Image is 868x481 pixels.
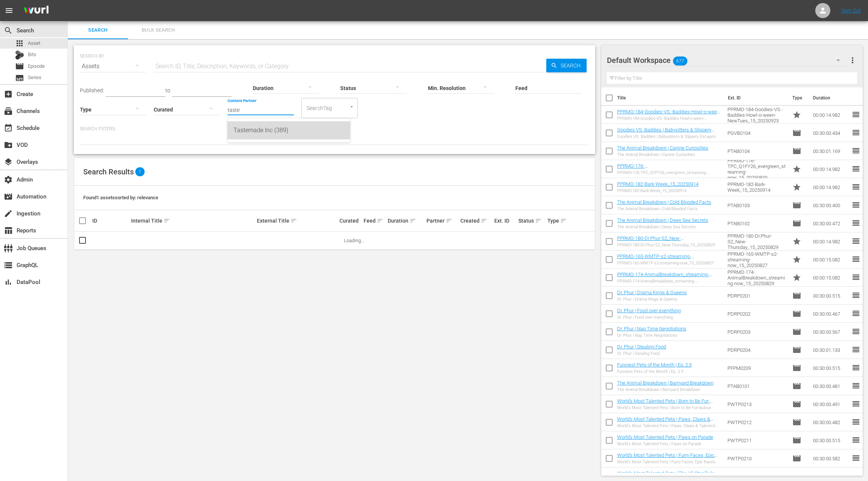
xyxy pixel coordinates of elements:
[535,217,542,224] span: sort
[410,217,416,224] span: sort
[4,226,13,235] span: Reports
[426,216,458,225] div: Partner
[4,157,13,166] span: Overlays
[617,290,687,295] a: Dr. Phur | Drama Kings & Queens
[724,214,790,232] td: PTAB0102
[28,51,36,58] span: Bits
[724,142,790,160] td: PTAB0104
[724,341,790,359] td: PDRP0204
[851,164,860,173] span: reorder
[848,56,857,65] span: more_vert
[792,309,801,318] span: Episode
[851,182,860,191] span: reorder
[364,216,385,225] div: Feed
[810,214,851,232] td: 00:30:00.472
[808,87,854,108] th: Duration
[80,126,589,132] p: Search Filters:
[792,454,801,463] span: Episode
[617,416,713,428] a: World's Most Talented Pets | Paws, Claws & Talented Jaws
[558,59,587,72] span: Search
[348,103,355,110] button: Open
[724,250,790,269] td: PPRMO-165-WMTP-s2-streaming-now_15_20250827
[80,87,104,93] span: Published:
[810,124,851,142] td: 00:30:00.434
[810,323,851,341] td: 00:30:00.567
[810,341,851,359] td: 00:30:01.133
[617,279,721,284] div: PPRMO-174-AnimalBreakdown_streaming-now_15_20250829
[851,128,860,137] span: reorder
[851,327,860,336] span: reorder
[792,237,801,246] span: Promo
[617,398,713,409] a: World's Most Talented Pets | Born to Be Fur-bulous
[851,200,860,209] span: reorder
[92,218,129,224] div: ID
[810,250,851,269] td: 00:00:15.082
[547,216,564,225] div: Type
[810,160,851,178] td: 00:00:14.982
[617,134,721,139] div: Goodies VS. Baddies | Babysitters & Slippery Escapes
[810,395,851,413] td: 00:30:00.491
[724,160,790,178] td: PPRMO-176-TPC_Q1FY26_evergreen_streaming-now_15_20250820
[810,287,851,305] td: 00:30:00.515
[841,8,861,14] a: Sign Out
[344,238,364,243] span: Loading...
[724,431,790,449] td: PWTP0211
[133,26,184,35] span: Bulk Search
[617,369,692,374] div: Funniest Pets of the Month | Ep. 2.9
[481,217,487,224] span: sort
[851,399,860,408] span: reorder
[165,87,170,93] span: to
[617,470,715,476] a: World's Most Talented Pets | The All-Star Tails
[724,269,790,287] td: PPRMO-174-AnimalBreakdown_streaming-now_15_20250829
[617,199,711,205] a: The Animal Breakdown | Cold-Blooded Facts
[617,460,721,464] div: World's Most Talented Pets | Furry Faces, Epic Races
[83,167,134,176] span: Search Results
[4,90,13,99] span: Create
[792,128,801,137] span: Episode
[164,217,170,224] span: sort
[4,124,13,133] span: Schedule
[617,351,666,356] div: Dr. Phur | Stealing Food
[617,109,721,120] a: PPRMO-184-Goodies-VS.-Baddies-Howl-o-ween-NewTues_15_20250923
[851,237,860,246] span: reorder
[494,218,516,224] div: Ext. ID
[617,206,711,211] div: The Animal Breakdown | Cold-Blooded Facts
[15,50,24,60] div: Bits
[4,140,13,150] span: VOD
[617,116,721,121] div: PPRMO-184-Goodies-VS.-Baddies-Howl-o-ween-NewTues_15_20250923
[617,315,681,320] div: Dr. Phur | Food over everything
[4,26,13,35] span: Search
[810,178,851,196] td: 00:00:14.982
[788,87,808,108] th: Type
[792,201,801,210] span: Episode
[724,178,790,196] td: PPRMO-182-Bark-Week_15_20250914
[851,417,860,426] span: reorder
[724,106,790,124] td: PPRMO-184-Goodies-VS.-Baddies-Howl-o-ween-NewTues_15_20250923
[546,59,587,72] button: Search
[377,217,384,224] span: sort
[851,345,860,354] span: reorder
[518,216,545,225] div: Status
[810,449,851,467] td: 00:30:00.582
[617,272,712,283] a: PPRMO-174-AnimalBreakdown_streaming-now_15_20250829
[617,344,666,350] a: Dr. Phur | Stealing Food
[792,291,801,300] span: Episode
[851,291,860,300] span: reorder
[617,423,721,428] div: World's Most Talented Pets | Paws, Claws & Talented Jaws
[617,224,708,229] div: The Animal Breakdown | Deep Sea Secrets
[724,232,790,250] td: PPRMO-180-Dr.Phur-S2_New-Thursday_15_20250829
[810,413,851,431] td: 00:30:00.482
[792,400,801,409] span: Episode
[792,436,801,445] span: Episode
[851,309,860,318] span: reorder
[851,363,860,372] span: reorder
[446,217,452,224] span: sort
[851,218,860,228] span: reorder
[723,87,788,108] th: Ext. ID
[792,147,801,156] span: Episode
[4,209,13,218] span: Ingestion
[617,243,721,247] div: PPRMO-180-Dr.Phur-S2_New-Thursday_15_20250829
[617,145,708,151] a: The Animal Breakdown | Canine Curiosities
[460,216,492,225] div: Created
[810,431,851,449] td: 00:30:00.515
